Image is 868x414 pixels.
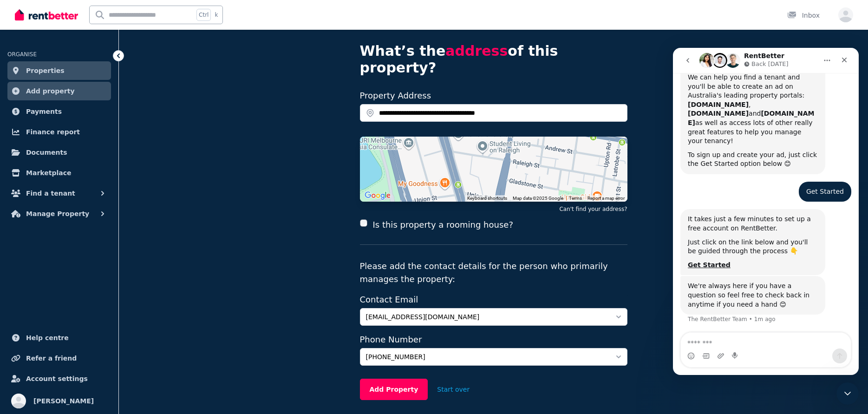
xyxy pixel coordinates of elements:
[360,308,627,326] button: [EMAIL_ADDRESS][DOMAIN_NAME]
[673,48,859,375] iframe: Intercom live chat
[26,353,77,364] span: Refer a friend
[836,382,859,405] iframe: Intercom live chat
[360,379,428,400] button: Add Property
[7,329,111,347] a: Help centre
[787,11,820,20] div: Inbox
[26,208,89,219] span: Manage Property
[362,190,393,202] img: Google
[26,106,62,117] span: Payments
[7,369,111,388] a: Account settings
[587,196,625,201] a: Report a map error
[26,147,67,158] span: Documents
[366,352,608,361] span: [PHONE_NUMBER]
[26,188,75,199] span: Find a tenant
[7,143,111,162] a: Documents
[373,218,513,231] label: Is this property a rooming house?
[360,333,627,346] label: Phone Number
[7,102,111,121] a: Payments
[26,126,80,138] span: Finance report
[445,43,508,59] span: address
[26,373,88,384] span: Account settings
[26,332,69,343] span: Help centre
[7,51,37,58] span: ORGANISE
[360,43,627,76] h4: What’s the of this property?
[7,61,111,80] a: Properties
[26,167,71,178] span: Marketplace
[196,9,211,21] span: Ctrl
[215,11,218,19] span: k
[428,379,479,400] button: Start over
[559,205,627,213] button: Can't find your address?
[7,164,111,182] a: Marketplace
[26,85,75,97] span: Add property
[569,196,582,201] a: Terms (opens in new tab)
[362,190,393,202] a: Open this area in Google Maps (opens a new window)
[33,395,94,407] span: [PERSON_NAME]
[26,65,65,76] span: Properties
[7,123,111,141] a: Finance report
[513,196,563,201] span: Map data ©2025 Google
[7,184,111,203] button: Find a tenant
[366,312,608,322] span: [EMAIL_ADDRESS][DOMAIN_NAME]
[15,8,78,22] img: RentBetter
[360,348,627,366] button: [PHONE_NUMBER]
[7,82,111,100] a: Add property
[7,204,111,223] button: Manage Property
[7,349,111,368] a: Refer a friend
[467,195,507,202] button: Keyboard shortcuts
[360,293,627,306] label: Contact Email
[360,260,627,286] p: Please add the contact details for the person who primarily manages the property:
[360,91,431,100] label: Property Address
